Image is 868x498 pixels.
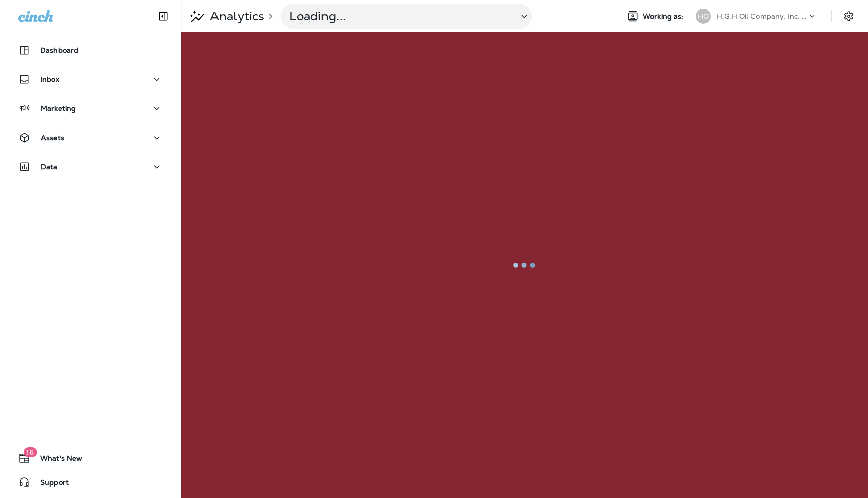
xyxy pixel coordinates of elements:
button: Marketing [10,98,171,118]
span: Working as: [643,12,686,21]
p: Data [41,163,58,171]
button: Inbox [10,69,171,89]
p: Marketing [41,104,76,112]
p: Analytics [206,9,264,24]
button: Settings [840,7,858,25]
p: H.G.H Oil Company, Inc. dba Jiffy Lube [717,12,807,20]
span: What's New [30,454,82,466]
button: Collapse Sidebar [149,6,177,26]
span: 16 [23,447,37,457]
span: Support [30,478,69,490]
div: HO [696,9,711,24]
button: Dashboard [10,40,171,60]
p: Loading... [289,9,510,24]
button: 16What's New [10,448,171,468]
p: Inbox [40,75,59,83]
p: Assets [41,134,64,142]
button: Assets [10,128,171,148]
p: Dashboard [40,46,78,54]
button: Support [10,472,171,492]
p: > [264,12,273,20]
button: Data [10,157,171,177]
